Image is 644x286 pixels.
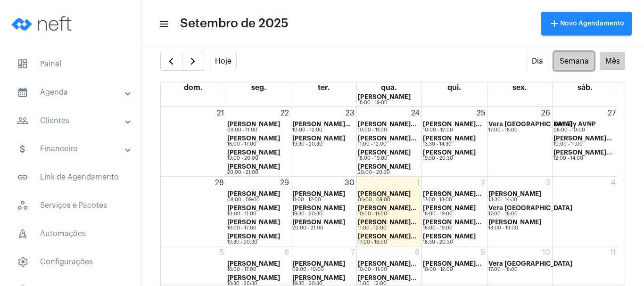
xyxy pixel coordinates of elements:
[358,205,416,211] strong: [PERSON_NAME]...
[527,52,549,70] button: Dia
[553,121,596,127] strong: Kemilly AVNP
[358,226,416,231] div: 11:00 - 12:00
[549,20,624,27] span: Novo Agendamento
[488,191,541,197] strong: [PERSON_NAME]
[423,191,481,197] strong: [PERSON_NAME]...
[423,267,481,272] div: 10:00 - 12:00
[446,82,463,93] a: quinta-feira
[227,226,280,231] div: 16:00 - 17:00
[488,121,572,127] strong: Vera [GEOGRAPHIC_DATA]
[479,177,487,189] a: 2 de outubro de 2025
[344,107,356,119] a: 23 de setembro de 2025
[17,87,28,98] mat-icon: sidenav icon
[488,267,572,272] div: 17:00 - 18:00
[358,219,416,225] strong: [PERSON_NAME]...
[182,82,205,93] a: domingo
[553,142,612,147] div: 10:00 - 11:00
[423,226,481,231] div: 18:00 - 19:00
[182,52,204,71] button: Próximo Mês
[218,246,226,259] a: 5 de outubro de 2025
[475,107,487,119] a: 25 de setembro de 2025
[292,142,345,147] div: 19:30 - 20:30
[358,163,411,170] strong: [PERSON_NAME]
[488,219,541,225] strong: [PERSON_NAME]
[292,219,345,225] strong: [PERSON_NAME]
[358,156,411,161] div: 18:00 - 19:00
[227,170,280,175] div: 20:00 - 21:00
[17,172,28,183] mat-icon: sidenav icon
[227,261,280,267] strong: [PERSON_NAME]
[6,81,141,104] mat-expansion-panel-header: sidenav iconAgenda
[488,212,572,217] div: 17:00 - 18:00
[358,240,416,245] div: 17:00 - 18:00
[358,212,416,217] div: 10:00 - 11:00
[544,177,552,189] a: 3 de outubro de 2025
[292,197,345,203] div: 11:00 - 12:00
[226,106,291,176] td: 22 de setembro de 2025
[215,107,226,119] a: 21 de setembro de 2025
[17,228,28,239] span: sidenav icon
[249,82,268,93] a: segunda-feira
[227,240,280,245] div: 19:30 - 20:30
[227,149,280,155] strong: [PERSON_NAME]
[9,251,132,273] span: Configurações
[17,115,28,126] mat-icon: sidenav icon
[356,176,421,246] td: 1 de outubro de 2025
[17,58,28,70] span: sidenav icon
[292,121,351,127] strong: [PERSON_NAME]...
[349,246,356,259] a: 7 de outubro de 2025
[213,177,226,189] a: 28 de setembro de 2025
[539,107,552,119] a: 26 de setembro de 2025
[415,177,421,189] a: 1 de outubro de 2025
[422,176,487,246] td: 2 de outubro de 2025
[553,149,612,155] strong: [PERSON_NAME]...
[409,107,421,119] a: 24 de setembro de 2025
[423,128,481,133] div: 10:00 - 12:00
[292,212,345,217] div: 19:30 - 20:30
[487,176,552,246] td: 3 de outubro de 2025
[358,142,416,147] div: 11:00 - 12:00
[227,128,280,133] div: 09:00 - 11:00
[553,135,612,141] strong: [PERSON_NAME]...
[17,87,126,98] mat-panel-title: Agenda
[554,52,594,70] button: Semana
[279,107,291,119] a: 22 de setembro de 2025
[17,143,126,155] mat-panel-title: Financeiro
[600,52,625,70] button: Mês
[291,106,356,176] td: 23 de setembro de 2025
[479,246,487,259] a: 9 de outubro de 2025
[226,176,291,246] td: 29 de setembro de 2025
[227,156,280,161] div: 19:00 - 20:00
[160,52,182,71] button: Mês Anterior
[292,267,345,272] div: 09:00 - 10:00
[227,121,280,127] strong: [PERSON_NAME]
[553,156,612,161] div: 12:00 - 14:00
[606,107,618,119] a: 27 de setembro de 2025
[227,163,280,170] strong: [PERSON_NAME]
[358,128,416,133] div: 10:00 - 11:00
[227,205,280,211] strong: [PERSON_NAME]
[487,106,552,176] td: 26 de setembro de 2025
[291,176,356,246] td: 30 de setembro de 2025
[227,233,280,239] strong: [PERSON_NAME]
[379,82,399,93] a: quarta-feira
[423,205,476,211] strong: [PERSON_NAME]
[292,226,345,231] div: 20:00 - 21:00
[549,18,560,29] mat-icon: add
[488,226,541,231] div: 18:00 - 19:00
[227,135,280,141] strong: [PERSON_NAME]
[608,246,618,259] a: 11 de outubro de 2025
[17,200,28,211] span: sidenav icon
[227,219,280,225] strong: [PERSON_NAME]
[423,156,476,161] div: 19:30 - 20:30
[227,197,280,203] div: 08:00 - 09:00
[541,12,632,35] button: Novo Agendamento
[423,121,481,127] strong: [PERSON_NAME]...
[358,275,416,281] strong: [PERSON_NAME]...
[292,128,351,133] div: 10:00 - 12:00
[316,82,332,93] a: terça-feira
[423,240,476,245] div: 18:30 - 20:30
[358,135,416,141] strong: [PERSON_NAME]...
[9,194,132,217] span: Serviços e Pacotes
[8,5,78,42] img: logo-neft-novo-2.png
